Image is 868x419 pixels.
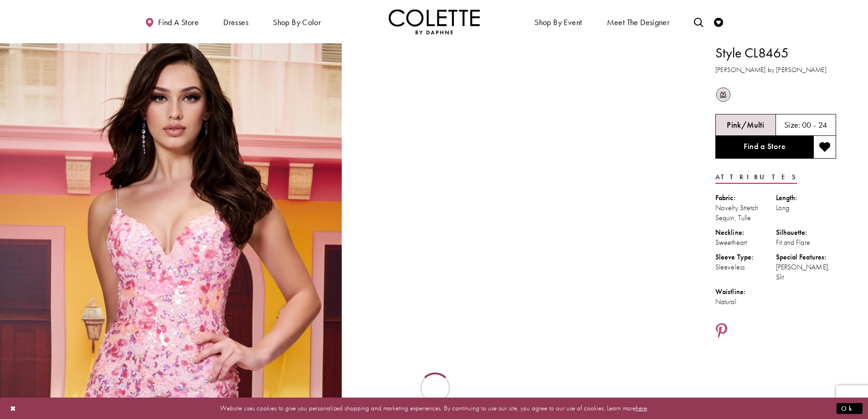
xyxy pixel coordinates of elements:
[158,18,199,27] span: Find a store
[715,136,813,159] a: Find a Store
[813,136,836,159] button: Add to wishlist
[389,9,480,34] img: Colette by Daphne
[607,18,670,27] span: Meet the designer
[605,9,672,34] a: Meet the designer
[802,120,827,129] h5: 00 - 24
[715,238,776,248] div: Sweetheart
[5,400,21,416] button: Close Dialog
[837,403,863,414] button: Submit Dialog
[715,86,836,103] div: Product color controls state depends on size chosen
[715,323,728,340] a: Share using Pinterest - Opens in new tab
[692,9,705,34] a: Toggle search
[715,262,776,272] div: Sleeveless
[727,120,764,129] h5: Chosen color
[346,43,688,214] video: Style CL8465 Colette by Daphne #1 autoplay loop mute video
[776,238,837,248] div: Fit and Flare
[715,65,836,75] h3: [PERSON_NAME] by [PERSON_NAME]
[715,252,776,262] div: Sleeve Type:
[715,297,776,307] div: Natural
[712,9,725,34] a: Check Wishlist
[715,228,776,238] div: Neckline:
[221,9,251,34] span: Dresses
[776,228,837,238] div: Silhouette:
[389,9,480,34] a: Visit Home Page
[715,87,731,103] div: Pink/Multi
[715,203,776,223] div: Novelty Stretch Sequin, Tulle
[532,9,584,34] span: Shop By Event
[271,9,323,34] span: Shop by color
[784,119,801,130] span: Size:
[273,18,321,27] span: Shop by color
[223,18,248,27] span: Dresses
[143,9,201,34] a: Find a store
[776,262,837,282] div: [PERSON_NAME], Slit
[534,18,582,27] span: Shop By Event
[776,203,837,213] div: Long
[715,171,797,184] a: Attributes
[715,193,776,203] div: Fabric:
[776,252,837,262] div: Special Features:
[776,193,837,203] div: Length:
[715,43,836,62] h1: Style CL8465
[715,287,776,297] div: Waistline:
[66,402,802,414] p: Website uses cookies to give you personalized shopping and marketing experiences. By continuing t...
[636,403,647,413] a: here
